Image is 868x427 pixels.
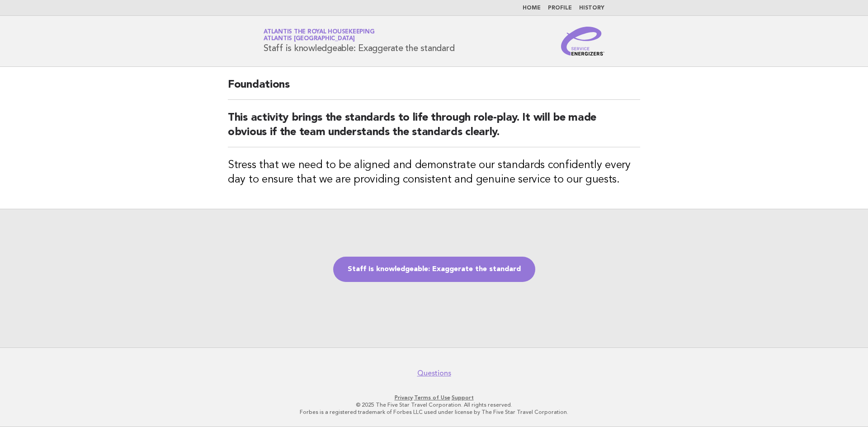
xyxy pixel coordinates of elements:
a: Privacy [395,394,413,401]
h3: Stress that we need to be aligned and demonstrate our standards confidently every day to ensure t... [228,158,640,187]
a: Home [523,5,541,11]
a: Atlantis the Royal HousekeepingAtlantis [GEOGRAPHIC_DATA] [264,29,374,42]
a: Support [452,394,474,401]
a: History [579,5,604,11]
h2: Foundations [228,78,640,100]
a: Terms of Use [414,394,450,401]
p: © 2025 The Five Star Travel Corporation. All rights reserved. [157,401,711,408]
a: Questions [417,369,451,378]
p: · · [157,394,711,401]
a: Profile [548,5,572,11]
span: Atlantis [GEOGRAPHIC_DATA] [264,36,355,42]
img: Service Energizers [561,27,604,56]
a: Staff is knowledgeable: Exaggerate the standard [333,257,535,282]
h2: This activity brings the standards to life through role-play. It will be made obvious if the team... [228,111,640,147]
h1: Staff is knowledgeable: Exaggerate the standard [264,29,454,53]
p: Forbes is a registered trademark of Forbes LLC used under license by The Five Star Travel Corpora... [157,408,711,416]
